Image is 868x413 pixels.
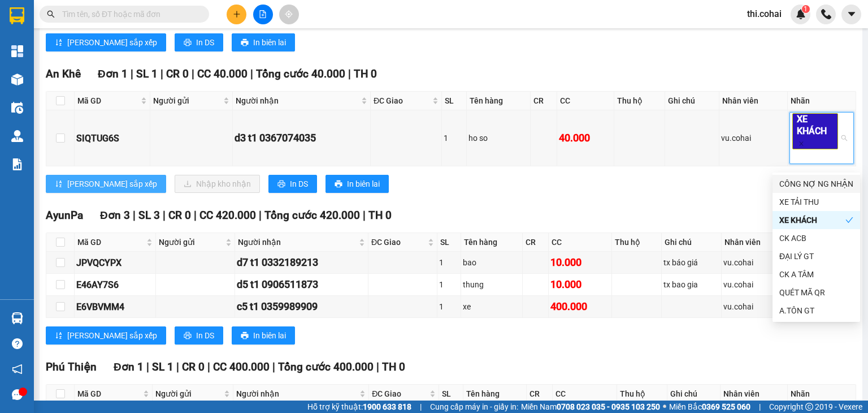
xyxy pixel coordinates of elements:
span: CC 400.000 [213,360,270,373]
span: CR 0 [182,360,205,373]
span: thi.cohai [738,7,791,21]
span: | [194,209,197,222]
div: ho so [468,132,528,144]
span: Mã GD [77,236,144,248]
div: E6VBVMM4 [76,300,154,314]
div: 10.000 [550,255,610,270]
span: plus [233,10,241,18]
span: 1 [804,5,808,13]
span: Tổng cước 40.000 [256,67,345,80]
img: solution-icon [11,158,23,170]
span: message [12,389,23,400]
span: sort-ascending [55,38,63,48]
th: CC [549,233,612,252]
span: | [348,67,351,80]
img: phone-icon [821,9,831,19]
button: caret-down [841,5,861,24]
div: CÔNG NỢ NG NHẬN [779,178,853,190]
span: | [250,67,253,80]
div: c5 t1 0359989909 [237,299,366,315]
button: printerIn DS [268,175,317,193]
div: thung [463,278,520,291]
span: [PERSON_NAME] sắp xếp [67,329,157,342]
button: aim [279,5,299,24]
div: Nhãn [791,94,853,107]
span: ĐC Giao [371,236,426,248]
th: SL [437,233,461,252]
span: Người gửi [153,94,221,107]
th: CR [523,233,548,252]
span: Hỗ trợ kỹ thuật: [307,401,411,413]
div: vu.cohai [723,300,785,313]
td: E46AY7S6 [75,274,156,296]
span: In biên lai [347,178,380,190]
span: TH 0 [382,360,405,373]
div: CK ACB [779,232,853,244]
td: E6VBVMM4 [75,296,156,318]
div: d7 t1 0332189213 [237,255,366,270]
div: 1 [439,300,459,313]
span: file-add [259,10,267,18]
span: Đơn 1 [114,360,144,373]
th: SL [442,92,467,110]
span: Người gửi [155,388,222,400]
span: | [131,67,133,80]
button: sort-ascending[PERSON_NAME] sắp xếp [46,326,166,345]
div: A.TÔN GT [779,304,853,317]
img: warehouse-icon [11,102,23,114]
th: CR [531,92,557,110]
div: vu.cohai [721,132,785,144]
span: SL 1 [136,67,158,80]
strong: 0369 525 060 [702,402,750,411]
span: CR 0 [168,209,191,222]
div: Nhãn [791,388,853,400]
span: XE KHÁCH [792,113,838,149]
div: 400.000 [550,299,610,315]
div: tx báo giá [663,256,719,269]
div: ĐẠI LÝ GT [779,250,853,263]
span: Đơn 1 [98,67,128,80]
span: TH 0 [354,67,377,80]
img: dashboard-icon [11,45,23,57]
span: | [176,360,179,373]
span: CC 420.000 [199,209,256,222]
span: check [845,216,853,224]
span: Người nhận [236,388,357,400]
img: icon-new-feature [796,9,806,19]
span: copyright [805,403,813,411]
span: printer [335,180,342,189]
div: SIQTUG6S [76,131,148,145]
div: CK A TÂM [772,265,860,283]
span: | [759,401,761,413]
th: Tên hàng [467,92,531,110]
th: Ghi chú [665,92,719,110]
th: SL [439,385,463,403]
span: [PERSON_NAME] sắp xếp [67,178,157,190]
th: Thu hộ [617,385,667,403]
span: CC 40.000 [197,67,248,80]
th: Nhân viên [722,233,788,252]
div: 1 [439,256,459,269]
th: CC [553,385,617,403]
span: sort-ascending [55,180,63,189]
sup: 1 [802,5,810,13]
div: d5 t1 0906511873 [237,277,366,292]
th: CC [557,92,614,110]
span: search [47,10,55,18]
img: warehouse-icon [11,74,23,85]
div: XE KHÁCH [772,211,860,229]
span: | [363,209,366,222]
div: 1 [439,278,459,291]
span: CR 0 [166,67,189,80]
span: notification [12,364,23,375]
span: TH 0 [368,209,392,222]
span: Người gửi [159,236,224,248]
span: | [420,401,422,413]
div: bao [463,256,520,269]
th: CR [527,385,553,403]
span: Phú Thiện [46,360,97,373]
th: Nhân viên [721,385,788,403]
div: tx bao gia [663,278,719,291]
button: sort-ascending[PERSON_NAME] sắp xếp [46,175,166,193]
strong: 1900 633 818 [363,402,411,411]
